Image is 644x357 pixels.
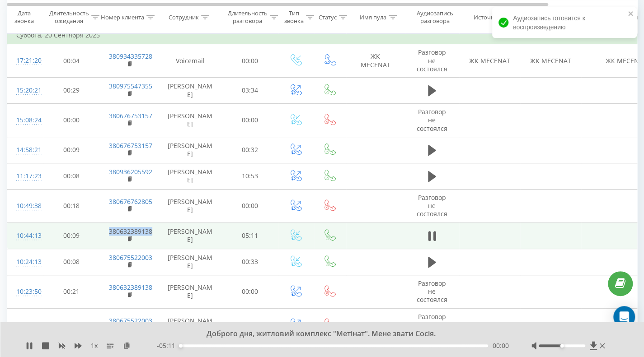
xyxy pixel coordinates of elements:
td: 00:29 [43,77,100,103]
div: 11:17:23 [16,167,34,185]
a: 380934335728 [109,52,152,60]
span: Разговор не состоялся [417,48,447,73]
td: 00:42 [43,308,100,342]
td: [PERSON_NAME] [159,249,222,275]
td: 00:32 [222,137,278,163]
div: 14:58:21 [16,141,34,159]
span: Разговор не состоялся [417,279,447,304]
div: Accessibility label [560,344,564,348]
div: Имя пула [360,13,386,21]
td: [PERSON_NAME] [159,308,222,342]
td: [PERSON_NAME] [159,275,222,309]
span: - 05:11 [157,341,180,350]
td: 00:33 [222,249,278,275]
div: 10:24:13 [16,253,34,271]
div: Open Intercom Messenger [613,306,635,328]
td: 00:08 [43,249,100,275]
a: 380675522003 [109,316,152,325]
td: [PERSON_NAME] [159,190,222,223]
span: 1 x [91,341,98,350]
td: 00:09 [43,137,100,163]
td: 00:00 [222,104,278,137]
td: 00:00 [222,275,278,309]
div: 15:08:24 [16,111,34,129]
td: [PERSON_NAME] [159,223,222,249]
td: 00:04 [43,44,100,78]
div: Статус [319,13,337,21]
div: 10:22:48 [16,316,34,334]
div: Номер клиента [101,13,144,21]
td: 00:00 [222,308,278,342]
td: 00:00 [43,104,100,137]
div: Аудиозапись готовится к воспроизведению [492,7,637,38]
span: 00:00 [493,341,509,350]
a: 380676753157 [109,111,152,120]
div: 17:21:20 [16,52,34,70]
a: 380632389138 [109,283,152,292]
div: Источник [473,13,501,21]
td: 00:00 [222,44,278,78]
div: Тип звонка [284,9,304,25]
div: Дата звонка [7,9,41,25]
td: 00:08 [43,163,100,189]
td: 00:09 [43,223,100,249]
td: 03:34 [222,77,278,103]
div: 10:49:38 [16,197,34,215]
span: Разговор не состоялся [417,107,447,132]
a: 380632389138 [109,227,152,236]
div: Сотрудник [169,13,199,21]
div: Аудиозапись разговора [413,9,456,25]
div: Длительность разговора [228,9,268,25]
td: ЖК MECENAT [459,44,520,78]
td: 00:00 [222,190,278,223]
span: Разговор не состоялся [417,312,447,337]
a: 380936205592 [109,167,152,176]
div: 10:23:50 [16,283,34,301]
div: 15:20:21 [16,82,34,99]
a: 380975547355 [109,82,152,90]
td: [PERSON_NAME] [159,137,222,163]
span: Разговор не состоялся [417,193,447,218]
td: ЖК MECENAT [520,44,581,78]
td: 00:18 [43,190,100,223]
td: [PERSON_NAME] [159,104,222,137]
a: 380676753157 [109,141,152,150]
div: Доброго дня, житловий комплекс "Метінат". Мене звати Сосія. [84,329,549,339]
a: 380675522003 [109,253,152,262]
a: 380676762805 [109,197,152,206]
div: Длительность ожидания [49,9,89,25]
button: close [628,10,634,19]
td: 10:53 [222,163,278,189]
td: [PERSON_NAME] [159,163,222,189]
td: Voicemail [159,44,222,78]
td: [PERSON_NAME] [159,77,222,103]
td: ЖК MECENAT [346,44,405,78]
td: 05:11 [222,223,278,249]
div: Accessibility label [179,344,183,348]
div: 10:44:13 [16,227,34,245]
td: 00:21 [43,275,100,309]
